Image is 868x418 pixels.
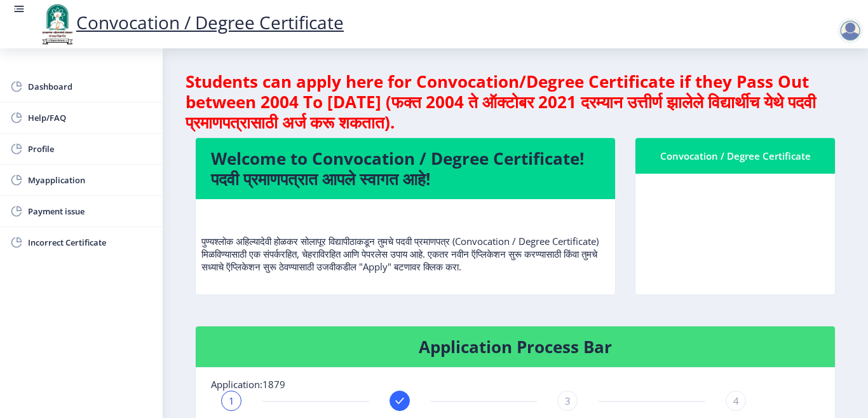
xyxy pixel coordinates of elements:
[186,71,845,132] h4: Students can apply here for Convocation/Degree Certificate if they Pass Out between 2004 To [DATE...
[211,378,285,391] span: Application:1879
[733,394,739,407] span: 4
[651,148,820,164] div: Convocation / Degree Certificate
[28,204,153,219] span: Payment issue
[201,209,609,273] p: पुण्यश्लोक अहिल्यादेवी होळकर सोलापूर विद्यापीठाकडून तुमचे पदवी प्रमाणपत्र (Convocation / Degree C...
[28,141,153,157] span: Profile
[38,10,344,34] a: Convocation / Degree Certificate
[229,394,234,407] span: 1
[211,337,820,357] h4: Application Process Bar
[565,394,571,407] span: 3
[28,110,153,125] span: Help/FAQ
[28,172,153,188] span: Myapplication
[28,79,153,94] span: Dashboard
[38,3,76,46] img: logo
[28,235,153,250] span: Incorrect Certificate
[211,148,600,189] h4: Welcome to Convocation / Degree Certificate! पदवी प्रमाणपत्रात आपले स्वागत आहे!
